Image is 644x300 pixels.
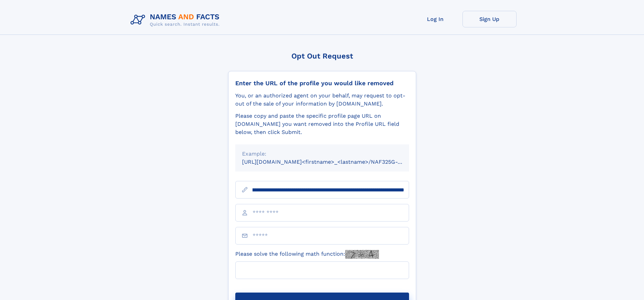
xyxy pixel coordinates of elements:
[242,150,402,158] div: Example:
[462,11,517,27] a: Sign Up
[228,52,416,60] div: Opt Out Request
[235,112,409,136] div: Please copy and paste the specific profile page URL on [DOMAIN_NAME] you want removed into the Pr...
[235,92,409,108] div: You, or an authorized agent on your behalf, may request to opt-out of the sale of your informatio...
[128,11,225,29] img: Logo Names and Facts
[235,250,379,259] label: Please solve the following math function:
[235,79,409,87] div: Enter the URL of the profile you would like removed
[242,159,422,165] small: [URL][DOMAIN_NAME]<firstname>_<lastname>/NAF325G-xxxxxxxx
[408,11,462,27] a: Log In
